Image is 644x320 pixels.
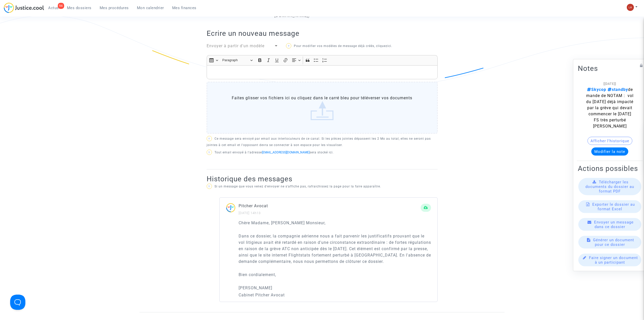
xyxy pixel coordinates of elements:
[262,151,310,154] a: [EMAIL_ADDRESS][DOMAIN_NAME]
[58,3,64,9] div: 94
[207,149,438,156] p: Tout email envoyé à l'adresse sera stocké ici.
[63,4,96,12] a: Mes dossiers
[207,136,438,148] p: Ce message sera envoyé par email aux interlocuteurs de ce canal. Si les pièces jointes dépassent ...
[594,220,634,229] span: Envoyer un message dans ce dossier
[137,6,164,10] span: Mon calendrier
[593,238,634,247] span: Générer un document pour ce dossier
[207,43,264,48] span: Envoyer à partir d'un modèle
[606,87,628,92] span: standby
[208,137,210,140] span: ?
[585,180,634,194] span: Télécharger les documents du dossier au format PDF
[239,203,421,209] p: Pitcher Avocat
[222,57,249,63] span: Paragraph
[288,45,290,47] span: ?
[44,4,63,12] a: 94Actus
[239,271,431,278] p: Bien cordialement,
[96,4,133,12] a: Mes procédures
[239,211,261,215] small: [DATE] 14h13
[133,4,168,12] a: Mon calendrier
[587,137,632,145] button: Afficher l'historique
[48,6,59,10] span: Actus
[603,82,616,86] span: [[DATE]]
[207,65,438,79] div: Rich Text Editor, main
[4,3,44,13] img: jc-logo.svg
[226,203,239,216] img: ...
[274,1,315,18] span: (représenté·e par UAB [DOMAIN_NAME])
[207,55,438,65] div: Editor toolbar
[100,6,129,10] span: Mes procédures
[239,233,431,265] p: Dans ce dossier, la compagnie aérienne nous a fait parvenir les justificatifs prouvant que le vol...
[208,185,210,188] span: ?
[387,44,391,48] a: ici
[172,6,196,10] span: Mes finances
[168,4,201,12] a: Mes finances
[208,151,210,154] span: ?
[67,6,92,10] span: Mes dossiers
[239,292,431,298] p: Cabinet Pitcher Avocat
[578,64,642,73] h2: Notes
[589,255,638,265] span: Faire signer un document à un participant
[207,174,438,183] h2: Historique des messages
[286,43,398,49] p: Pour modifier vos modèles de message déjà créés, cliquez .
[239,220,431,226] p: Chère Madame, [PERSON_NAME] Monsieur,
[220,56,255,64] button: Paragraph
[592,202,635,211] span: Exporter le dossier au format Excel
[587,87,606,92] span: Skycop
[591,148,628,156] button: Modifier la note
[586,87,634,129] span: demande de NOTAM : vol du [DATE] déjà impacté par la grève qui devait commencer le [DATE] FS très...
[207,183,438,190] p: Si un message que vous venez d'envoyer ne s'affiche pas, rafraichissez la page pour la faire appa...
[207,29,438,38] h2: Ecrire un nouveau message
[627,4,634,11] img: 3f9b7d9779f7b0ffc2b90d026f0682a9
[10,295,25,310] iframe: Help Scout Beacon - Open
[239,285,431,291] p: [PERSON_NAME]
[578,164,642,173] h2: Actions possibles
